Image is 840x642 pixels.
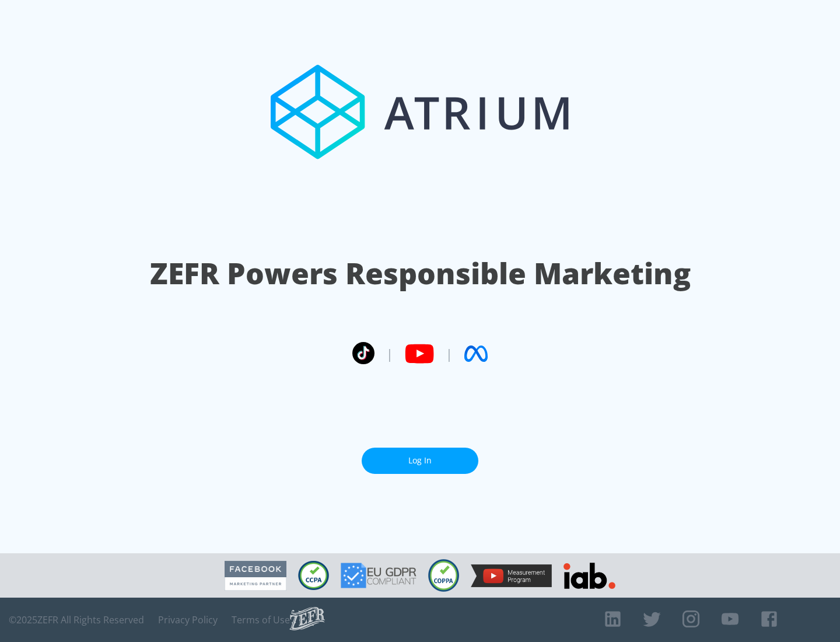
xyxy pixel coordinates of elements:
img: YouTube Measurement Program [471,564,552,587]
img: Facebook Marketing Partner [225,561,286,591]
img: GDPR Compliant [341,563,416,588]
span: © 2025 ZEFR All Rights Reserved [9,614,144,626]
img: COPPA Compliant [428,559,459,592]
img: CCPA Compliant [298,561,329,590]
h1: ZEFR Powers Responsible Marketing [150,253,691,294]
span: | [386,345,393,362]
a: Privacy Policy [158,614,218,626]
a: Terms of Use [232,614,290,626]
img: IAB [563,563,615,589]
span: | [446,345,453,362]
a: Log In [362,448,478,474]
